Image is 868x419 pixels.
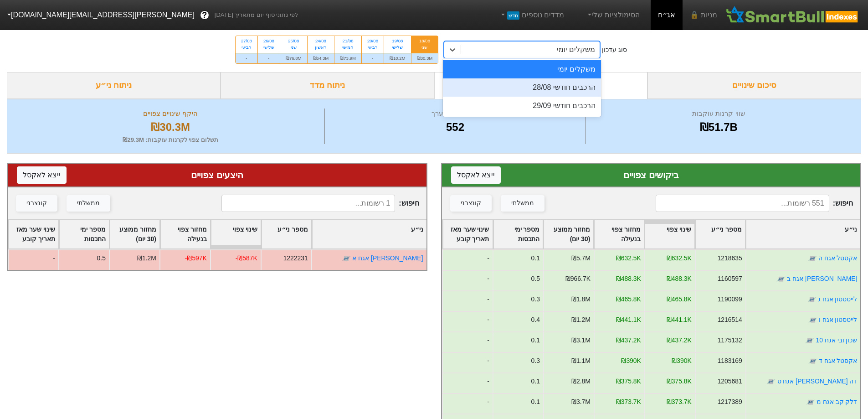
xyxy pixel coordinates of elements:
[280,53,307,63] div: ₪76.8M
[777,378,857,385] a: דה [PERSON_NAME] אגח ט
[160,220,210,248] div: Toggle SortBy
[442,311,493,331] div: -
[602,45,627,55] div: סוג עדכון
[340,38,356,44] div: 21/08
[241,38,252,44] div: 27/08
[531,253,539,263] div: 0.1
[666,397,691,407] div: ₪373.7K
[443,60,601,78] div: משקלים יומי
[263,44,274,51] div: שלישי
[451,168,852,182] div: ביקושים צפויים
[507,11,519,20] span: חדש
[442,270,493,290] div: -
[816,398,857,405] a: דלק קב אגח מ
[442,331,493,352] div: -
[787,275,857,282] a: [PERSON_NAME] אגח ב
[616,377,641,386] div: ₪375.8K
[97,253,106,263] div: 0.5
[588,119,849,135] div: ₪51.7B
[16,195,57,212] button: קונצרני
[807,254,817,263] img: tase link
[202,9,207,21] span: ?
[666,253,691,263] div: ₪632.5K
[236,53,257,63] div: -
[582,6,643,24] a: הסימולציות שלי
[390,38,406,44] div: 19/08
[511,198,534,208] div: ממשלתי
[185,253,207,263] div: -₪597K
[717,295,742,304] div: 1190099
[818,254,857,262] a: אקסטל אגח ה
[312,220,426,248] div: Toggle SortBy
[531,274,539,284] div: 0.5
[717,274,742,284] div: 1160597
[666,336,691,345] div: ₪437.2K
[571,295,590,304] div: ₪1.8M
[19,109,322,119] div: היקף שינויים צפויים
[19,135,322,145] div: תשלום צפוי לקרנות עוקבות : ₪29.3M
[327,109,583,119] div: מספר ניירות ערך
[717,315,742,325] div: 1216514
[367,44,378,51] div: רביעי
[417,44,433,51] div: שני
[717,356,742,366] div: 1183169
[544,220,593,248] div: Toggle SortBy
[7,72,221,99] div: ניתוח ני״ע
[571,397,590,407] div: ₪3.7M
[137,253,156,263] div: ₪1.2M
[215,10,298,20] span: לפי נתוני סוף יום מתאריך [DATE]
[9,220,58,248] div: Toggle SortBy
[327,119,583,135] div: 552
[367,38,378,44] div: 20/08
[588,109,849,119] div: שווי קרנות עוקבות
[816,336,857,344] a: שכון ובי אגח 10
[221,195,395,212] input: 1 רשומות...
[442,372,493,393] div: -
[766,377,776,386] img: tase link
[26,198,47,208] div: קונצרני
[531,295,539,304] div: 0.3
[776,274,786,284] img: tase link
[417,38,433,44] div: 18/08
[334,53,361,63] div: ₪73.9M
[221,195,419,212] span: חיפוש :
[565,274,590,284] div: ₪966.7K
[241,44,252,51] div: רביעי
[666,315,691,325] div: ₪441.1K
[808,357,817,366] img: tase link
[450,195,492,212] button: קונצרני
[531,315,539,325] div: 0.4
[666,274,691,284] div: ₪488.3K
[746,220,860,248] div: Toggle SortBy
[531,377,539,386] div: 0.1
[384,53,411,63] div: ₪10.2M
[461,198,481,208] div: קונצרני
[19,119,322,135] div: ₪30.3M
[616,253,641,263] div: ₪632.5K
[805,336,814,345] img: tase link
[672,356,691,366] div: ₪390K
[286,44,302,51] div: שני
[666,377,691,386] div: ₪375.8K
[724,6,861,24] img: SmartBull
[695,220,745,248] div: Toggle SortBy
[110,220,159,248] div: Toggle SortBy
[616,315,641,325] div: ₪441.1K
[211,220,261,248] div: Toggle SortBy
[390,44,406,51] div: שלישי
[258,53,280,63] div: -
[263,38,274,44] div: 26/08
[434,72,648,99] div: ביקושים והיצעים צפויים
[493,220,543,248] div: Toggle SortBy
[571,356,590,366] div: ₪1.1M
[717,377,742,386] div: 1205681
[411,53,438,63] div: ₪30.3M
[442,249,493,270] div: -
[236,253,257,263] div: -₪587K
[531,336,539,345] div: 0.1
[656,195,829,212] input: 551 רשומות...
[594,220,644,248] div: Toggle SortBy
[616,295,641,304] div: ₪465.8K
[806,398,815,407] img: tase link
[340,44,356,51] div: חמישי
